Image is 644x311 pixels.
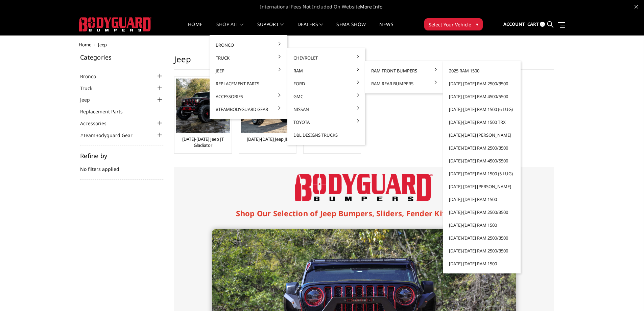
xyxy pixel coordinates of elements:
span: Account [503,21,525,27]
img: Bodyguard Bumpers Logo [295,174,433,201]
a: [DATE]-[DATE] Ram 2500/3500 [446,141,518,154]
h1: Jeep [174,54,554,70]
a: [DATE]-[DATE] Ram 1500 [446,219,518,231]
span: 0 [540,22,545,27]
a: Toyota [290,116,362,129]
a: #TeamBodyguard Gear [80,132,141,139]
a: [DATE]-[DATE] Ram 4500/5500 [446,154,518,167]
a: [DATE]-[DATE] Ram 1500 [446,257,518,270]
a: Jeep [212,64,285,77]
a: Ram Rear Bumpers [368,77,440,90]
a: Jeep [80,96,98,103]
a: [DATE]-[DATE] Ram 1500 [446,193,518,206]
h5: Categories [80,54,164,60]
span: Jeep [98,42,107,48]
a: Bronco [80,73,104,80]
h1: Shop Our Selection of Jeep Bumpers, Sliders, Fender Kits, and More! [212,208,516,219]
a: Cart 0 [527,15,545,34]
a: [DATE]-[DATE] [PERSON_NAME] [446,180,518,193]
a: Chevrolet [290,51,362,64]
div: No filters applied [80,153,164,180]
a: 2025 Ram 1500 [446,64,518,77]
a: Truck [212,51,285,64]
button: Select Your Vehicle [424,18,483,30]
a: [DATE]-[DATE] Ram 2500/3500 [446,77,518,90]
a: [DATE]-[DATE] Ram 2500/3500 [446,206,518,219]
a: #TeamBodyguard Gear [212,103,285,116]
a: Home [79,42,91,48]
a: [DATE]-[DATE] Ram 4500/5500 [446,90,518,103]
h5: Refine by [80,153,164,159]
span: Cart [527,21,539,27]
a: Replacement Parts [80,108,131,115]
a: Support [257,22,284,35]
a: Ford [290,77,362,90]
a: [DATE]-[DATE] Ram 1500 (6 lug) [446,103,518,116]
span: Select Your Vehicle [429,21,471,28]
a: GMC [290,90,362,103]
a: News [379,22,393,35]
a: Truck [80,85,101,92]
a: Accessories [80,120,115,127]
a: Ram Front Bumpers [368,64,440,77]
a: [DATE]-[DATE] Ram 2500/3500 [446,231,518,244]
a: More Info [360,3,382,10]
a: Dealers [297,22,323,35]
a: [DATE]-[DATE] Ram 1500 (5 lug) [446,167,518,180]
a: [DATE]-[DATE] Jeep JT Gladiator [176,136,230,148]
a: Replacement Parts [212,77,285,90]
a: DBL Designs Trucks [290,129,362,141]
span: ▾ [476,21,478,28]
a: SEMA Show [336,22,366,35]
a: [DATE]-[DATE] Ram 1500 TRX [446,116,518,129]
a: shop all [216,22,244,35]
a: [DATE]-[DATE] [PERSON_NAME] [446,129,518,141]
a: Home [188,22,202,35]
a: Account [503,15,525,34]
a: [DATE]-[DATE] Ram 2500/3500 [446,244,518,257]
a: Bronco [212,39,285,51]
img: BODYGUARD BUMPERS [79,17,151,31]
a: Nissan [290,103,362,116]
a: Accessories [212,90,285,103]
a: Ram [290,64,362,77]
a: [DATE]-[DATE] Jeep JL [247,136,288,142]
